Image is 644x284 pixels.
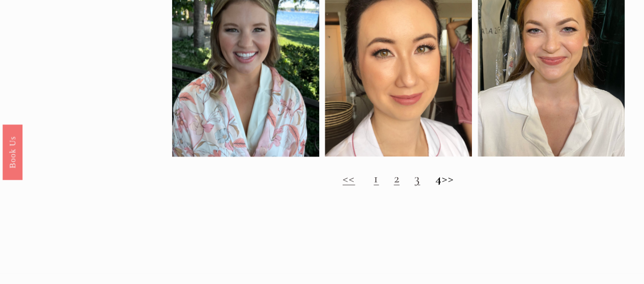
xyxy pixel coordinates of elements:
a: 3 [414,170,420,185]
a: 2 [394,170,399,185]
strong: 4 [435,170,441,185]
a: Book Us [3,124,22,179]
a: 1 [374,170,379,185]
h2: >> [172,170,625,185]
a: << [343,170,355,185]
